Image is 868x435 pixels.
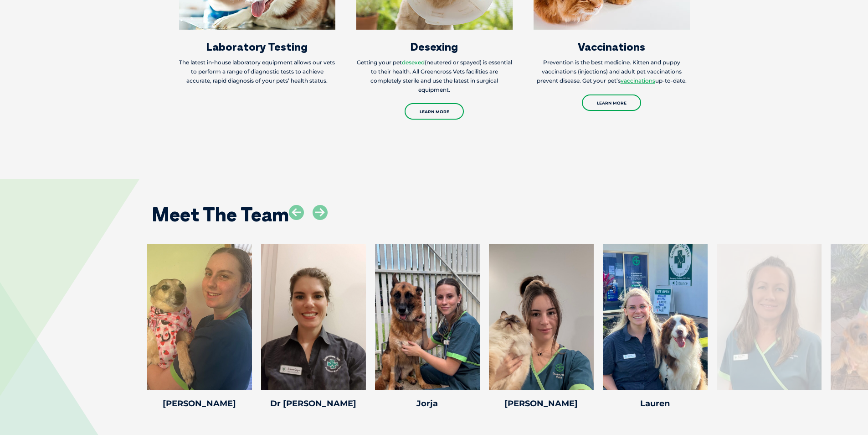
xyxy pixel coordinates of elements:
p: Getting your pet (neutered or spayed) is essential to their health. All Greencross Vets facilitie... [356,58,513,94]
h4: [PERSON_NAME] [147,399,252,408]
a: desexed [402,59,425,66]
h3: Laboratory Testing [179,41,335,52]
h4: Lauren [603,399,708,408]
h3: Desexing [356,41,513,52]
h3: Vaccinations [534,41,690,52]
p: Prevention is the best medicine. Kitten and puppy vaccinations (injections) and adult pet vaccina... [534,58,690,85]
a: Learn More [405,103,464,120]
h4: Jorja [375,399,480,408]
p: The latest in-house laboratory equipment allows our vets to perform a range of diagnostic tests t... [179,58,335,85]
h2: Meet The Team [152,205,289,224]
h4: Dr [PERSON_NAME] [261,399,366,408]
h4: [PERSON_NAME] [489,399,594,408]
a: Learn More [582,94,641,111]
a: vaccinations [621,77,655,84]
